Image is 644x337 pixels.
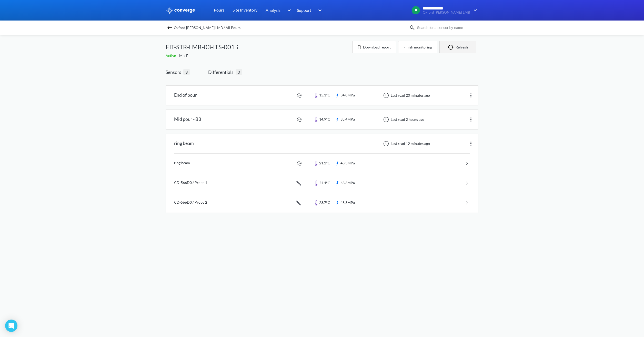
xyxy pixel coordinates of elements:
[266,7,280,13] span: Analysis
[236,69,242,75] span: 0
[183,69,190,75] span: 3
[166,7,195,14] img: logo_ewhite.svg
[167,25,173,31] img: backspace.svg
[297,7,311,13] span: Support
[439,41,476,53] button: Refresh
[423,11,470,14] span: Oxford [PERSON_NAME] LMB
[398,41,437,53] button: Finish monitoring
[5,320,17,332] div: Open Intercom Messenger
[208,68,236,76] span: Differentials
[468,141,474,147] img: more.svg
[468,116,474,123] img: more.svg
[235,44,241,50] img: more.svg
[468,92,474,98] img: more.svg
[166,42,235,52] span: EIT-STR-LMB-03-ITS-001
[353,41,396,53] button: Download report
[174,137,194,150] div: ring beam
[284,7,292,13] img: downArrow.svg
[315,7,323,13] img: downArrow.svg
[409,25,415,31] img: icon-search.svg
[448,45,456,50] img: icon-refresh.svg
[166,68,183,76] span: Sensors
[358,45,361,49] img: icon-file.svg
[380,141,431,147] div: Last read 12 minutes ago
[166,53,177,58] span: Active
[174,24,240,31] span: Oxford [PERSON_NAME] LMB / All Pours
[470,7,478,13] img: downArrow.svg
[415,25,477,31] input: Search for a sensor by name
[177,53,179,58] span: -
[166,53,353,58] div: Mix E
